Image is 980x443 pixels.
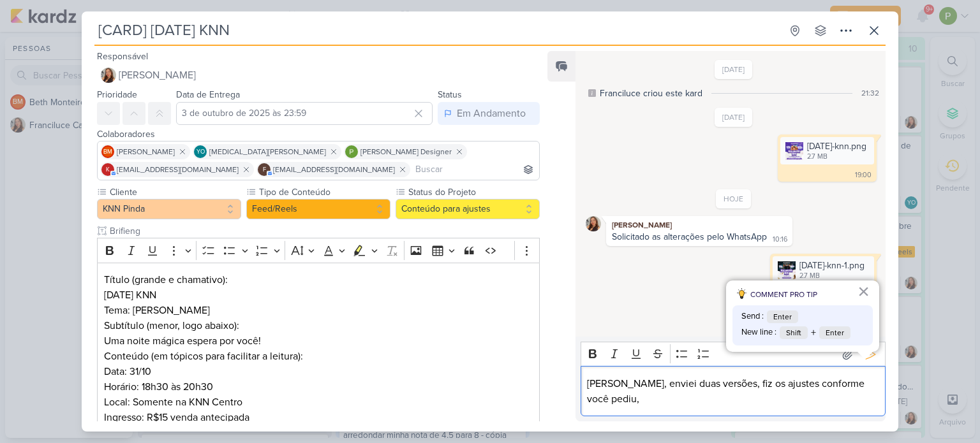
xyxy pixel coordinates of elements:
[750,289,817,300] span: COMMENT PRO TIP
[807,152,866,162] div: 2.7 MB
[119,68,196,83] span: [PERSON_NAME]
[741,326,776,339] span: New line :
[773,256,874,284] div: halloween-knn-1.png
[104,410,533,425] p: Ingresso: R$15 venda antecipada
[194,145,207,158] div: Yasmin Oliveira
[741,310,764,323] span: Send :
[263,167,266,173] p: f
[103,149,112,156] p: BM
[176,89,240,100] label: Data de Entrega
[101,163,114,176] div: knnpinda@gmail.com
[117,146,175,157] span: [PERSON_NAME]
[780,137,874,164] div: halloween-knn.png
[600,87,702,100] div: Franciluce criou este kard
[209,146,326,157] span: [MEDICAL_DATA][PERSON_NAME]
[345,145,358,158] img: Paloma Paixão Designer
[197,149,205,156] p: YO
[97,127,540,141] div: Colaboradores
[101,145,114,158] div: Beth Monteiro
[104,318,533,349] p: Subtítulo (menor, logo abaixo): Uma noite mágica espera por você!
[811,325,816,340] span: +
[106,167,110,173] p: k
[413,162,537,177] input: Buscar
[258,163,271,176] div: financeiro.knnpinda@gmail.com
[799,271,865,281] div: 2.7 MB
[861,87,879,99] div: 21:32
[581,342,886,367] div: Editor toolbar
[587,376,879,407] p: [PERSON_NAME], enviei duas versões, fiz os ajustes conforme você pediu,
[609,219,790,231] div: [PERSON_NAME]
[104,272,533,318] p: Título (grande e chamativo): [DATE] KNN Tema: [PERSON_NAME]
[857,281,870,301] button: Fechar
[107,224,540,238] input: Texto sem título
[97,199,241,219] button: KNN Pinda
[246,199,390,219] button: Feed/Reels
[726,280,879,352] div: dicas para comentário
[407,185,540,199] label: Status do Projeto
[773,235,787,245] div: 10:16
[819,326,850,339] span: Enter
[117,164,239,175] span: [EMAIL_ADDRESS][DOMAIN_NAME]
[97,64,540,87] button: [PERSON_NAME]
[360,146,452,157] span: [PERSON_NAME] Designer
[176,102,433,125] input: Select a date
[438,102,540,125] button: Em Andamento
[97,51,148,62] label: Responsável
[785,142,803,160] img: iJhwuaPeAvwbNF6YnFdC6Er2r2WLYdkBvQ7MKsHs.png
[97,238,540,263] div: Editor toolbar
[586,216,601,231] img: Franciluce Carvalho
[581,366,886,416] div: Editor editing area: main
[799,259,865,272] div: [DATE]-knn-1.png
[807,140,866,153] div: [DATE]-knn.png
[108,185,241,199] label: Cliente
[767,310,798,323] span: Enter
[778,261,796,279] img: bflza0W21qgGCxbBjQ2rpvLk8voWLNMvPZvDeBna.png
[780,326,808,339] span: Shift
[438,89,462,100] label: Status
[104,349,533,410] p: Conteúdo (em tópicos para facilitar a leitura): Data: 31/10 Horário: 18h30 às 20h30 Local: Soment...
[396,199,540,219] button: Conteúdo para ajustes
[97,89,137,100] label: Prioridade
[273,164,395,175] span: [EMAIL_ADDRESS][DOMAIN_NAME]
[612,231,767,242] div: Solicitado as alterações pelo WhatsApp
[94,19,781,42] input: Kard Sem Título
[457,106,526,121] div: Em Andamento
[258,185,390,199] label: Tipo de Conteúdo
[855,170,872,180] div: 19:00
[101,68,116,83] img: Franciluce Carvalho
